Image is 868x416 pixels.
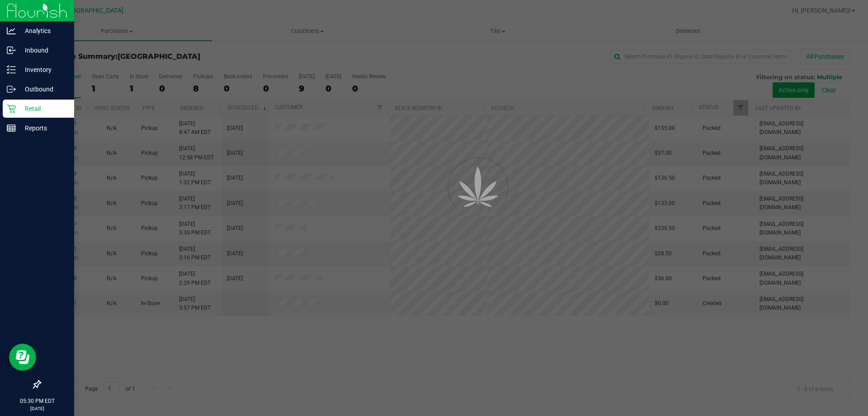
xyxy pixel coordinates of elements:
[16,25,70,36] p: Analytics
[7,26,16,35] inline-svg: Analytics
[7,104,16,113] inline-svg: Retail
[4,397,70,405] p: 05:30 PM EDT
[16,64,70,75] p: Inventory
[16,103,70,114] p: Retail
[16,84,70,95] p: Outbound
[7,65,16,74] inline-svg: Inventory
[7,124,16,133] inline-svg: Reports
[16,123,70,134] p: Reports
[7,46,16,55] inline-svg: Inbound
[9,344,36,371] iframe: Resource center
[16,45,70,56] p: Inbound
[4,405,70,412] p: [DATE]
[7,85,16,94] inline-svg: Outbound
